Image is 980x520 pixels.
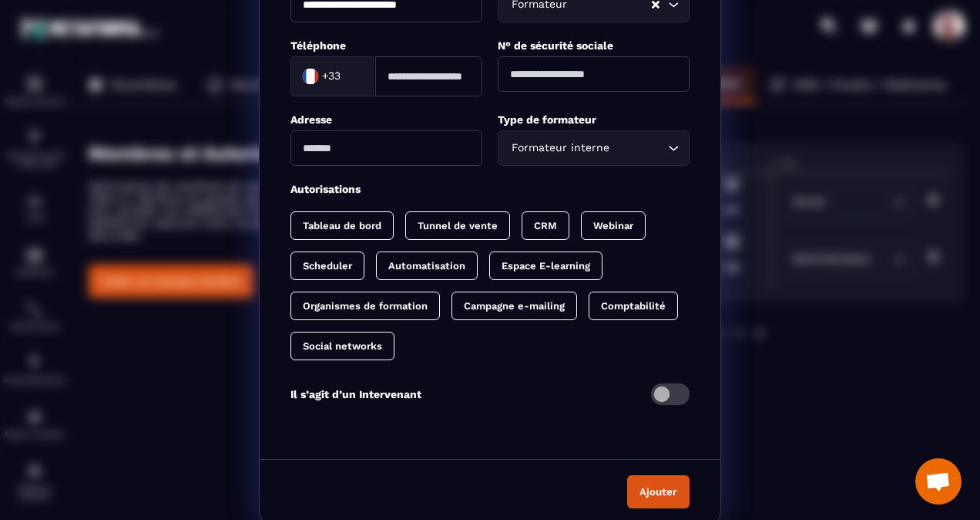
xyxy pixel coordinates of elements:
p: Espace E-learning [502,260,590,272]
button: Ajouter [627,475,690,508]
input: Search for option [612,140,664,157]
label: Téléphone [290,39,346,52]
div: Search for option [498,130,690,166]
p: Automatisation [388,260,465,272]
p: Tableau de bord [303,220,381,231]
label: Autorisations [290,183,361,195]
label: Type de formateur [498,113,596,126]
a: Ouvrir le chat [915,458,962,505]
div: Search for option [290,56,375,96]
p: CRM [534,220,557,231]
input: Search for option [344,65,359,88]
span: Formateur interne [508,140,612,157]
img: Country Flag [295,61,326,92]
p: Tunnel de vente [418,220,498,231]
p: Scheduler [303,260,352,272]
p: Webinar [593,220,633,231]
p: Organismes de formation [303,300,428,312]
span: +33 [322,69,341,84]
p: Il s’agit d’un Intervenant [290,388,421,400]
p: Campagne e-mailing [464,300,565,312]
label: N° de sécurité sociale [498,39,613,52]
p: Social networks [303,340,382,352]
p: Comptabilité [601,300,666,312]
label: Adresse [290,113,332,126]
